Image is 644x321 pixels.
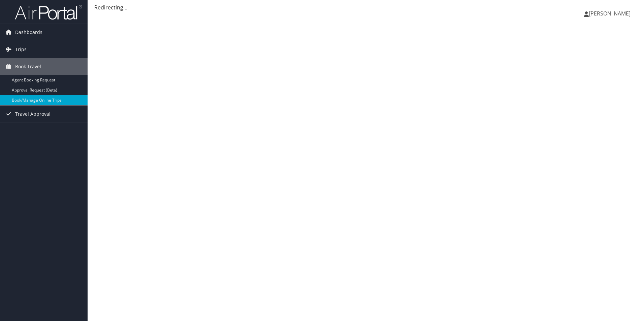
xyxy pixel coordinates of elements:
[15,106,51,122] span: Travel Approval
[15,4,82,20] img: airportal-logo.png
[15,58,41,75] span: Book Travel
[15,24,42,41] span: Dashboards
[589,10,631,17] span: [PERSON_NAME]
[584,3,637,24] a: [PERSON_NAME]
[15,41,27,58] span: Trips
[94,3,637,11] div: Redirecting...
